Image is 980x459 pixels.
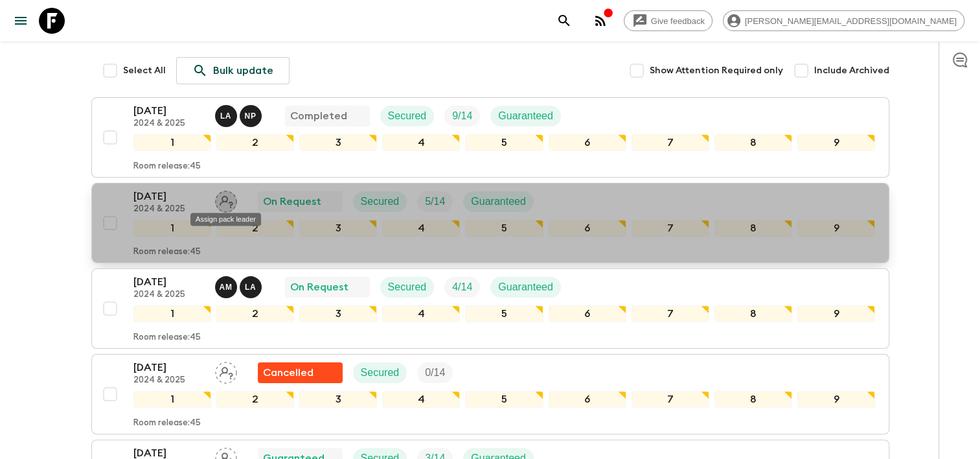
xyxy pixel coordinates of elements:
p: Secured [361,194,400,209]
span: Luis Altamirano - Galapagos, Natalia Pesantes - Mainland [215,109,264,119]
p: Room release: 45 [133,333,201,343]
p: [DATE] [133,189,205,204]
p: 2024 & 2025 [133,290,205,300]
p: Room release: 45 [133,418,201,429]
span: Assign pack leader [215,194,237,205]
p: Bulk update [213,63,273,78]
p: 2024 & 2025 [133,375,205,386]
p: Secured [388,279,427,295]
div: 8 [714,134,792,151]
p: Room release: 45 [133,161,201,172]
button: search adventures [551,8,577,34]
div: Trip Fill [444,277,480,298]
div: Assign pack leader [190,213,261,226]
div: Trip Fill [417,191,453,212]
div: 7 [632,134,709,151]
p: Completed [290,108,347,124]
span: [PERSON_NAME][EMAIL_ADDRESS][DOMAIN_NAME] [738,16,964,26]
div: 6 [549,391,626,408]
p: 9 / 14 [452,108,472,124]
div: 4 [382,305,460,322]
div: 3 [299,305,377,322]
div: 3 [299,391,377,408]
div: 7 [632,391,709,408]
div: 2 [216,305,294,322]
p: [DATE] [133,103,205,119]
p: Guaranteed [471,194,526,209]
div: 6 [549,134,626,151]
p: Secured [388,108,427,124]
button: [DATE]2024 & 2025Assign pack leaderOn RequestSecuredTrip FillGuaranteed123456789Room release:45 [91,183,889,263]
div: Secured [380,277,435,298]
span: Assign pack leader [215,366,237,376]
p: Guaranteed [498,279,553,295]
div: 9 [797,134,875,151]
p: 2024 & 2025 [133,204,205,215]
div: Secured [380,106,435,126]
p: [DATE] [133,274,205,290]
div: 6 [549,220,626,237]
p: On Request [290,279,348,295]
div: 7 [632,220,709,237]
p: Secured [361,365,400,381]
div: Trip Fill [444,106,480,126]
div: 5 [465,305,543,322]
button: [DATE]2024 & 2025Assign pack leaderFlash Pack cancellationSecuredTrip Fill123456789Room release:45 [91,354,889,434]
span: Show Attention Required only [650,64,783,77]
div: 4 [382,134,460,151]
span: Include Archived [814,64,889,77]
div: 9 [797,220,875,237]
p: A M [220,282,233,292]
div: 7 [632,305,709,322]
div: 4 [382,220,460,237]
p: Guaranteed [498,108,553,124]
div: 8 [714,391,792,408]
span: Select All [123,64,166,77]
p: Room release: 45 [133,247,201,257]
button: menu [8,8,34,34]
p: [DATE] [133,360,205,375]
p: L A [245,282,256,292]
div: 9 [797,391,875,408]
p: 4 / 14 [452,279,472,295]
div: Secured [353,191,407,212]
div: Trip Fill [417,362,453,383]
div: 3 [299,220,377,237]
div: 6 [549,305,626,322]
a: Give feedback [624,10,712,31]
span: Alex Manzaba - Mainland, Luis Altamirano - Galapagos [215,280,264,290]
div: 4 [382,391,460,408]
button: [DATE]2024 & 2025Luis Altamirano - Galapagos, Natalia Pesantes - MainlandCompletedSecuredTrip Fil... [91,97,889,178]
p: 5 / 14 [425,194,445,209]
p: 2024 & 2025 [133,119,205,129]
div: 8 [714,220,792,237]
button: AMLA [215,276,264,298]
div: 2 [216,391,294,408]
div: Secured [353,362,407,383]
div: 5 [465,391,543,408]
div: 1 [133,305,211,322]
p: 0 / 14 [425,365,445,381]
div: 5 [465,134,543,151]
div: 3 [299,134,377,151]
div: Flash Pack cancellation [258,362,343,383]
div: 9 [797,305,875,322]
div: 8 [714,305,792,322]
div: 2 [216,134,294,151]
div: 5 [465,220,543,237]
div: 2 [216,220,294,237]
div: [PERSON_NAME][EMAIL_ADDRESS][DOMAIN_NAME] [723,10,964,31]
a: Bulk update [176,57,290,84]
div: 1 [133,391,211,408]
div: 1 [133,134,211,151]
p: Cancelled [263,365,313,381]
span: Give feedback [644,16,712,26]
div: 1 [133,220,211,237]
p: On Request [263,194,321,209]
button: [DATE]2024 & 2025Alex Manzaba - Mainland, Luis Altamirano - GalapagosOn RequestSecuredTrip FillGu... [91,268,889,349]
